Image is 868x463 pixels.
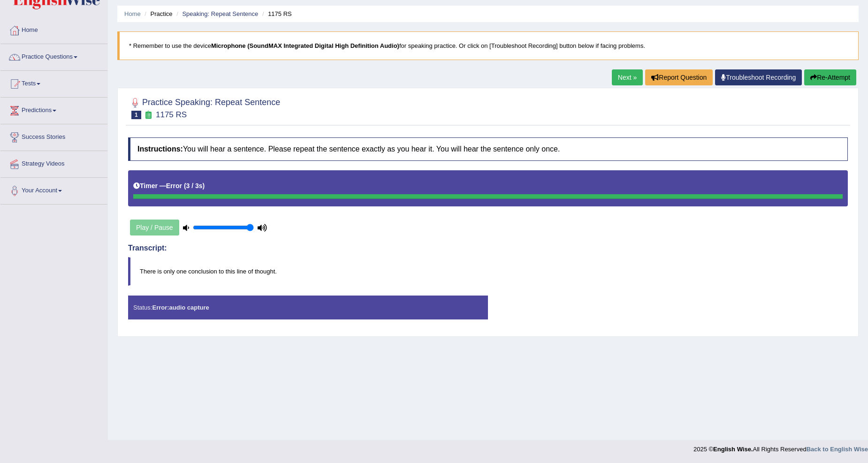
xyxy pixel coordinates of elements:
a: Home [0,17,107,41]
h2: Practice Speaking: Repeat Sentence [128,96,280,119]
b: Microphone (SoundMAX Integrated Digital High Definition Audio) [211,42,399,49]
a: Your Account [0,178,107,201]
li: Practice [142,9,172,18]
a: Next » [612,69,643,85]
h5: Timer — [133,182,205,190]
small: 1175 RS [156,110,187,119]
b: Instructions: [137,145,183,153]
strong: Error: [152,304,169,311]
b: 3 / 3s [186,182,203,190]
h4: Transcript: [128,244,848,252]
h4: You will hear a sentence. Please repeat the sentence exactly as you hear it. You will hear the se... [128,137,848,161]
strong: audio capture [152,304,209,311]
span: 1 [131,111,141,119]
a: Troubleshoot Recording [715,69,802,85]
li: 1175 RS [260,9,292,18]
a: Practice Questions [0,44,107,68]
a: Success Stories [0,124,107,148]
b: ) [203,182,205,190]
a: Speaking: Repeat Sentence [182,10,258,17]
button: Report Question [645,69,713,85]
div: Status: [128,296,488,319]
small: Exam occurring question [144,111,153,120]
strong: English Wise. [713,446,753,453]
a: Predictions [0,98,107,121]
a: Strategy Videos [0,151,107,175]
a: Back to English Wise [807,446,868,453]
blockquote: There is only one conclusion to this line of thought. [128,257,848,286]
a: Home [124,10,141,17]
a: Tests [0,71,107,94]
button: Re-Attempt [804,69,856,85]
div: 2025 © All Rights Reserved [693,440,868,454]
b: ( [184,182,186,190]
b: Error [166,182,182,190]
blockquote: * Remember to use the device for speaking practice. Or click on [Troubleshoot Recording] button b... [117,31,859,60]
